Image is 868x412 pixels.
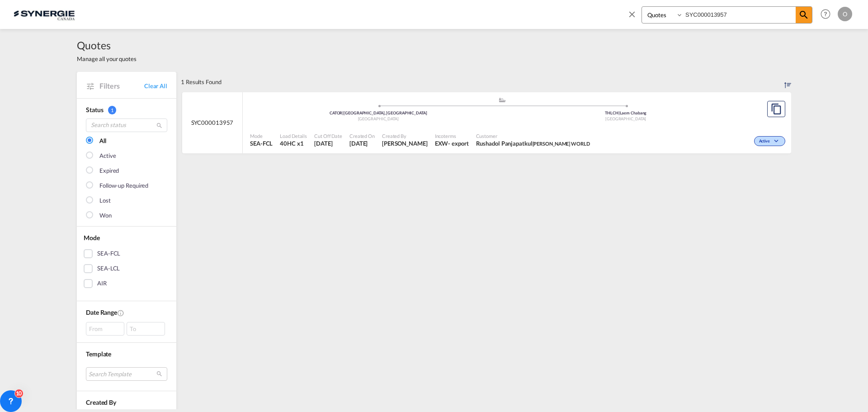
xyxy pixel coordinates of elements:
[86,118,167,132] input: Search status
[99,181,148,190] div: Follow-up Required
[86,308,117,316] span: Date Range
[280,139,307,147] span: 40HC x 1
[435,139,448,147] div: EXW
[476,139,590,147] span: Rushadol Panjapatkul LAM WORLD
[342,110,344,115] span: |
[382,133,428,139] span: Created By
[181,72,222,92] div: 1 Results Found
[77,55,137,63] span: Manage all your quotes
[330,110,427,115] span: CATOR [GEOGRAPHIC_DATA], [GEOGRAPHIC_DATA]
[86,105,167,114] div: Status 1
[683,7,796,23] input: Enter Quotation Number
[14,4,75,24] img: 1f56c880d42311ef80fc7dca854c8e59.png
[627,9,637,19] md-icon: icon-close
[77,38,137,52] span: Quotes
[448,139,468,147] div: - export
[99,196,111,205] div: Lost
[84,234,100,242] span: Mode
[358,116,399,121] span: [GEOGRAPHIC_DATA]
[250,133,273,139] span: Mode
[838,7,852,21] div: O
[99,152,116,161] div: Active
[250,139,273,147] span: SEA-FCL
[435,139,469,147] div: EXW export
[349,133,375,139] span: Created On
[618,110,620,115] span: |
[798,9,809,20] md-icon: icon-magnify
[605,110,646,115] span: THLCH Laem Chabang
[767,101,785,117] button: Copy Quote
[435,133,469,139] span: Incoterms
[84,279,170,288] md-checkbox: AIR
[86,350,111,358] span: Template
[759,138,772,145] span: Active
[182,92,791,154] div: SYC000013957 assets/icons/custom/ship-fill.svgassets/icons/custom/roll-o-plane.svgOriginToronto, ...
[84,264,170,273] md-checkbox: SEA-LCL
[97,279,107,288] div: AIR
[86,322,124,336] div: From
[476,133,590,139] span: Customer
[796,7,812,23] span: icon-magnify
[84,249,170,258] md-checkbox: SEA-FCL
[314,139,342,147] span: 8 Aug 2025
[86,398,116,406] span: Created By
[818,6,833,22] span: Help
[108,106,116,114] span: 1
[382,139,428,147] span: Pablo Gomez Saldarriaga
[280,133,307,139] span: Load Details
[99,166,119,175] div: Expired
[772,139,783,144] md-icon: icon-chevron-down
[314,133,342,139] span: Cut Off Date
[784,72,791,92] div: Sort by: Created On
[144,82,167,90] a: Clear All
[127,322,165,336] div: To
[86,322,167,336] span: From To
[497,98,508,102] md-icon: assets/icons/custom/ship-fill.svg
[97,249,120,258] div: SEA-FCL
[349,139,375,147] span: 8 Aug 2025
[627,6,642,28] span: icon-close
[99,81,144,91] span: Filters
[97,264,120,273] div: SEA-LCL
[605,116,646,121] span: [GEOGRAPHIC_DATA]
[533,141,590,147] span: [PERSON_NAME] WORLD
[754,136,785,146] div: Change Status Here
[818,6,838,23] div: Help
[99,211,112,220] div: Won
[156,122,163,129] md-icon: icon-magnify
[86,106,103,114] span: Status
[117,309,124,317] md-icon: Created On
[191,118,234,127] span: SYC000013957
[771,104,782,114] md-icon: assets/icons/custom/copyQuote.svg
[99,137,106,146] div: All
